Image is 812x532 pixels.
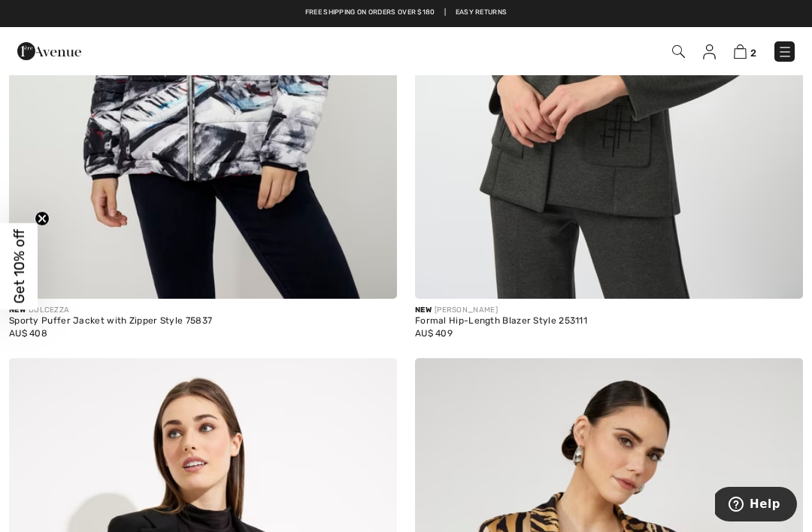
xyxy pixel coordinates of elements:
[715,487,797,524] iframe: Opens a widget where you can find more information
[35,211,50,226] button: Close teaser
[305,8,435,18] a: Free shipping on orders over $180
[415,316,803,327] div: Formal Hip-Length Blazer Style 253111
[415,328,453,339] span: AU$ 409
[703,44,716,59] img: My Info
[9,305,397,316] div: DOLCEZZA
[456,8,507,18] a: Easy Returns
[9,316,397,327] div: Sporty Puffer Jacket with Zipper Style 75837
[734,44,747,59] img: Shopping Bag
[415,305,803,316] div: [PERSON_NAME]
[17,43,81,57] a: 1ère Avenue
[9,306,26,315] span: New
[444,8,446,18] span: |
[734,42,756,60] a: 2
[9,328,47,339] span: AU$ 408
[672,45,685,58] img: Search
[750,47,756,59] span: 2
[415,306,432,315] span: New
[11,229,28,303] span: Get 10% off
[17,36,81,66] img: 1ère Avenue
[777,44,792,59] img: Menu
